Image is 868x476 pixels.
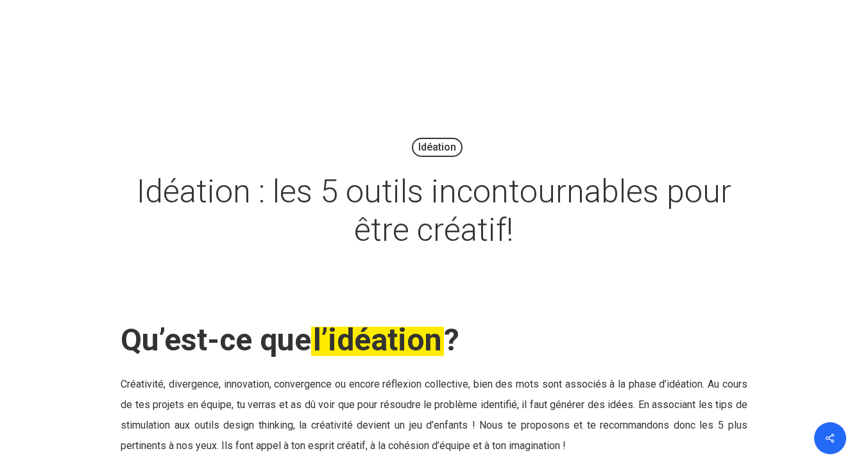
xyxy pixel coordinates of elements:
[311,322,444,358] em: l’idéation
[121,322,747,359] h2: Qu’est-ce que ?
[121,378,747,431] span: Créativité, divergence, innovation, convergence ou encore réflexion collective, bien des mots son...
[114,160,755,262] h1: Idéation : les 5 outils incontournables pour être créatif!
[412,138,463,157] a: Idéation
[121,419,747,452] span: a créativité devient un jeu d’enfants ! Nous te proposons et te recommandons donc les 5 plus pert...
